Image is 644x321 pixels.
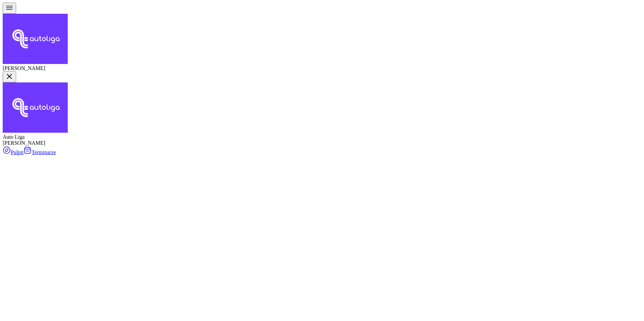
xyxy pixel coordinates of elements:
[3,134,641,140] div: Auto Liga
[3,65,641,71] div: [PERSON_NAME]
[3,149,23,155] a: Pulpit
[11,149,23,155] span: Pulpit
[3,140,641,146] div: [PERSON_NAME]
[32,149,56,155] span: Terminarze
